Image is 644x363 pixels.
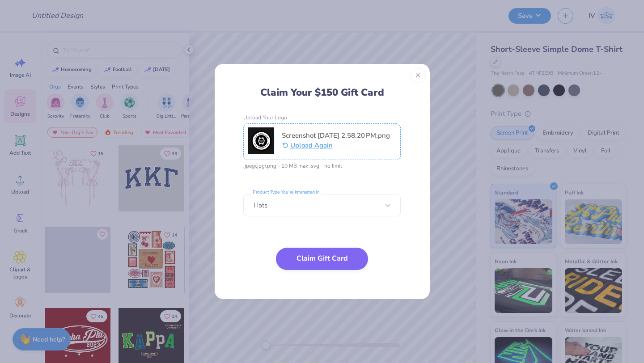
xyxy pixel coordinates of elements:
[411,68,426,83] button: Close
[243,114,401,121] label: Upload Your Logo
[282,140,390,151] button: Upload Again
[282,131,390,140] span: Screenshot 2025-09-25 at 2.58.20 PM.png
[248,127,275,154] img: Uploaded logo
[251,190,321,195] label: Product Type You're Interested In
[260,86,384,99] div: Claim Your $150 Gift Card
[276,248,368,270] button: Claim Gift Card
[243,163,401,169] div: .jpeg/.jpg/.png - 10 MB max .svg - no limit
